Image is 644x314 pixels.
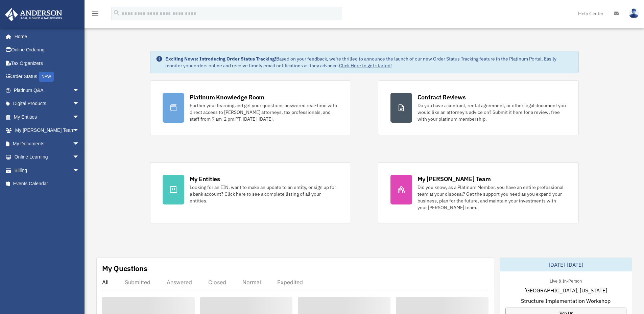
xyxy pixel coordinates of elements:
[102,263,147,273] div: My Questions
[5,30,86,43] a: Home
[378,162,579,223] a: My [PERSON_NAME] Team Did you know, as a Platinum Member, you have an entire professional team at...
[165,55,573,69] div: Based on your feedback, we're thrilled to announce the launch of our new Order Status Tracking fe...
[242,279,261,286] div: Normal
[521,297,611,305] span: Structure Implementation Workshop
[167,279,192,286] div: Answered
[73,97,86,111] span: arrow_drop_down
[190,93,265,101] div: Platinum Knowledge Room
[125,279,150,286] div: Submitted
[5,124,90,137] a: My [PERSON_NAME] Teamarrow_drop_down
[5,164,90,177] a: Billingarrow_drop_down
[150,162,351,223] a: My Entities Looking for an EIN, want to make an update to an entity, or sign up for a bank accoun...
[378,80,579,135] a: Contract Reviews Do you have a contract, rental agreement, or other legal document you would like...
[5,97,90,111] a: Digital Productsarrow_drop_down
[5,137,90,150] a: My Documentsarrow_drop_down
[150,80,351,135] a: Platinum Knowledge Room Further your learning and get your questions answered real-time with dire...
[5,150,90,164] a: Online Learningarrow_drop_down
[418,175,491,183] div: My [PERSON_NAME] Team
[91,9,99,18] i: menu
[524,286,607,294] span: [GEOGRAPHIC_DATA], [US_STATE]
[190,175,220,183] div: My Entities
[165,56,276,62] strong: Exciting News: Introducing Order Status Tracking!
[208,279,226,286] div: Closed
[418,184,566,211] div: Did you know, as a Platinum Member, you have an entire professional team at your disposal? Get th...
[418,102,566,122] div: Do you have a contract, rental agreement, or other legal document you would like an attorney's ad...
[73,124,86,138] span: arrow_drop_down
[5,43,90,57] a: Online Ordering
[190,184,338,204] div: Looking for an EIN, want to make an update to an entity, or sign up for a bank account? Click her...
[5,83,90,97] a: Platinum Q&Aarrow_drop_down
[113,9,120,17] i: search
[5,56,90,70] a: Tax Organizers
[5,177,90,191] a: Events Calendar
[39,72,54,82] div: NEW
[277,279,303,286] div: Expedited
[91,12,99,18] a: menu
[5,110,90,124] a: My Entitiesarrow_drop_down
[73,110,86,124] span: arrow_drop_down
[73,150,86,164] span: arrow_drop_down
[418,93,466,101] div: Contract Reviews
[339,63,392,69] a: Click Here to get started!
[190,102,338,122] div: Further your learning and get your questions answered real-time with direct access to [PERSON_NAM...
[73,83,86,97] span: arrow_drop_down
[5,70,90,84] a: Order StatusNEW
[102,279,109,286] div: All
[73,137,86,151] span: arrow_drop_down
[500,258,632,271] div: [DATE]-[DATE]
[3,8,64,21] img: Anderson Advisors Platinum Portal
[629,8,639,18] img: User Pic
[544,277,587,284] div: Live & In-Person
[73,164,86,177] span: arrow_drop_down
